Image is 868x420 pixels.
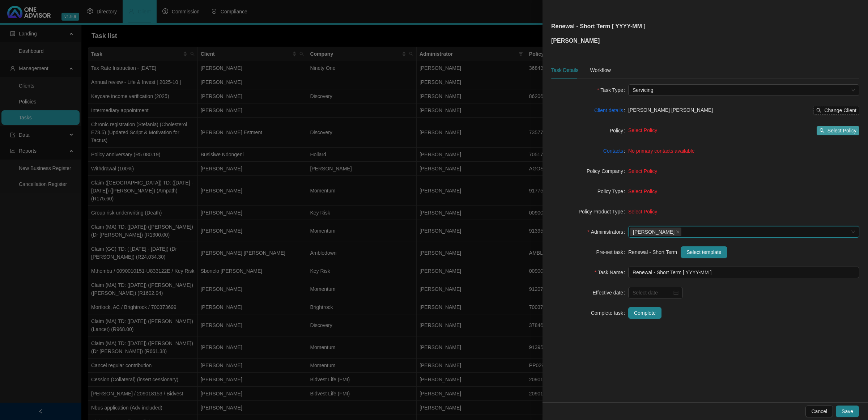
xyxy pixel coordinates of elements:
[686,248,722,256] span: Select template
[597,186,628,197] label: Policy Type
[816,108,821,113] span: search
[634,309,656,317] span: Complete
[628,107,713,113] span: [PERSON_NAME] [PERSON_NAME]
[579,206,628,217] label: Policy Product Type
[597,84,628,96] label: Task Type
[591,307,628,319] label: Complete task
[551,37,646,45] p: [PERSON_NAME]
[628,127,657,133] span: Select Policy
[593,287,628,298] label: Effective date
[630,228,681,236] span: Adrianna Carvalho
[633,289,672,297] input: Select date
[610,125,628,136] label: Policy
[628,307,661,319] button: Complete
[628,168,657,174] span: Select Policy
[628,188,657,194] span: Select Policy
[817,126,859,135] button: Select Policy
[820,128,825,133] span: search
[805,406,833,417] button: Cancel
[590,66,610,74] div: Workflow
[633,228,675,236] span: [PERSON_NAME]
[587,165,628,177] label: Policy Company
[824,106,856,114] span: Change Client
[551,22,646,31] p: Renewal - Short Term [ YYYY-MM ]
[628,246,859,258] div: Renewal - Short Term
[827,127,856,135] span: Select Policy
[681,246,727,258] button: Select template
[676,230,680,234] span: close
[813,106,859,115] button: Change Client
[551,66,578,74] div: Task Details
[603,147,623,155] a: Contacts
[628,148,695,154] span: No primary contacts available
[594,106,623,114] a: Client details
[628,209,657,215] span: Select Policy
[836,406,859,417] button: Save
[811,407,827,415] span: Cancel
[595,267,628,278] label: Task Name
[587,226,628,238] label: Administrators
[633,85,855,96] span: Servicing
[596,246,628,258] label: Pre-set task
[842,407,853,415] span: Save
